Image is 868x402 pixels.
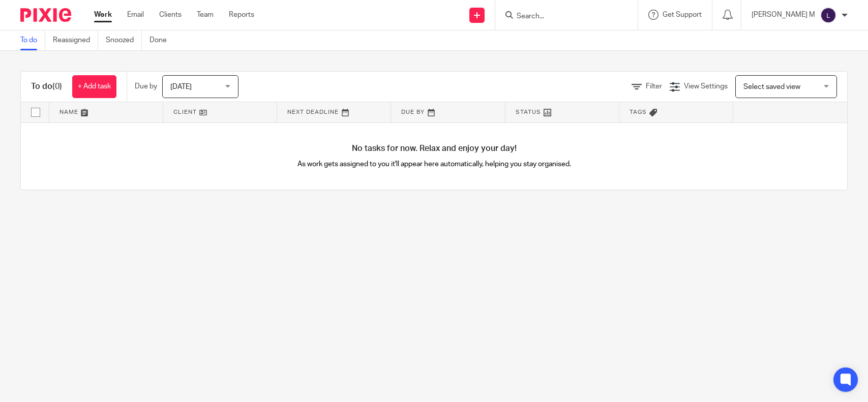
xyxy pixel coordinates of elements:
[170,83,192,90] span: [DATE]
[52,82,62,90] span: (0)
[106,30,142,50] a: Snoozed
[684,83,728,90] span: View Settings
[72,75,116,98] a: + Add task
[663,11,702,18] span: Get Support
[820,7,836,23] img: svg%3E
[197,10,214,20] a: Team
[149,30,174,50] a: Done
[227,159,641,169] p: As work gets assigned to you it'll appear here automatically, helping you stay organised.
[630,109,647,115] span: Tags
[229,10,254,20] a: Reports
[31,81,62,92] h1: To do
[646,83,662,90] span: Filter
[20,8,71,22] img: Pixie
[159,10,182,20] a: Clients
[516,12,607,21] input: Search
[752,10,815,20] p: [PERSON_NAME] M
[743,83,800,90] span: Select saved view
[127,10,144,20] a: Email
[135,81,157,91] p: Due by
[21,143,847,154] h4: No tasks for now. Relax and enjoy your day!
[20,30,45,50] a: To do
[94,10,112,20] a: Work
[53,30,98,50] a: Reassigned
